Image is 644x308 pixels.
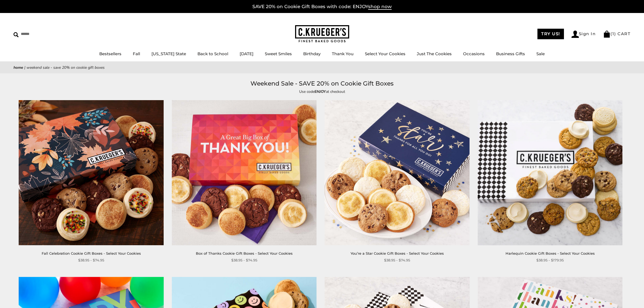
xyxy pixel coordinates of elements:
[42,251,141,255] a: Fall Celebration Cookie Gift Boxes - Select Your Cookies
[172,100,316,245] img: Box of Thanks Cookie Gift Boxes - Select Your Cookies
[19,100,164,245] img: Fall Celebration Cookie Gift Boxes - Select Your Cookies
[295,25,349,43] img: C.KRUEGER'S
[384,257,410,263] span: $38.95 - $74.95
[325,100,470,245] a: You’re a Star Cookie Gift Boxes - Select Your Cookies
[14,32,19,37] img: Search
[351,251,444,255] a: You’re a Star Cookie Gift Boxes - Select Your Cookies
[572,31,579,38] img: Account
[536,257,564,263] span: $38.95 - $179.95
[198,89,447,95] p: Use code at checkout
[315,89,326,94] strong: ENJOY
[332,51,354,56] a: Thank You
[365,51,405,56] a: Select Your Cookies
[27,65,105,70] span: Weekend Sale - SAVE 20% on Cookie Gift Boxes
[99,51,121,56] a: Bestsellers
[536,51,545,56] a: Sale
[265,51,292,56] a: Sweet Smiles
[22,79,622,89] h1: Weekend Sale - SAVE 20% on Cookie Gift Boxes
[303,51,321,56] a: Birthday
[24,65,25,70] span: |
[14,64,630,71] nav: breadcrumbs
[252,4,392,10] a: SAVE 20% on Cookie Gift Boxes with code: ENJOYshop now
[463,51,485,56] a: Occasions
[537,29,564,39] a: TRY US!
[325,100,469,245] img: You’re a Star Cookie Gift Boxes - Select Your Cookies
[151,51,186,56] a: [US_STATE] State
[78,257,104,263] span: $38.95 - $74.95
[133,51,140,56] a: Fall
[506,251,595,255] a: Harlequin Cookie Gift Boxes - Select Your Cookies
[612,31,615,36] span: 1
[197,51,228,56] a: Back to School
[603,31,610,38] img: Bag
[231,257,257,263] span: $38.95 - $74.95
[496,51,525,56] a: Business Gifts
[14,65,23,70] a: Home
[603,31,630,36] a: (1) CART
[417,51,452,56] a: Just The Cookies
[572,31,596,38] a: Sign In
[368,4,392,10] span: shop now
[478,100,622,245] img: Harlequin Cookie Gift Boxes - Select Your Cookies
[240,51,253,56] a: [DATE]
[14,30,78,38] input: Search
[196,251,293,255] a: Box of Thanks Cookie Gift Boxes - Select Your Cookies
